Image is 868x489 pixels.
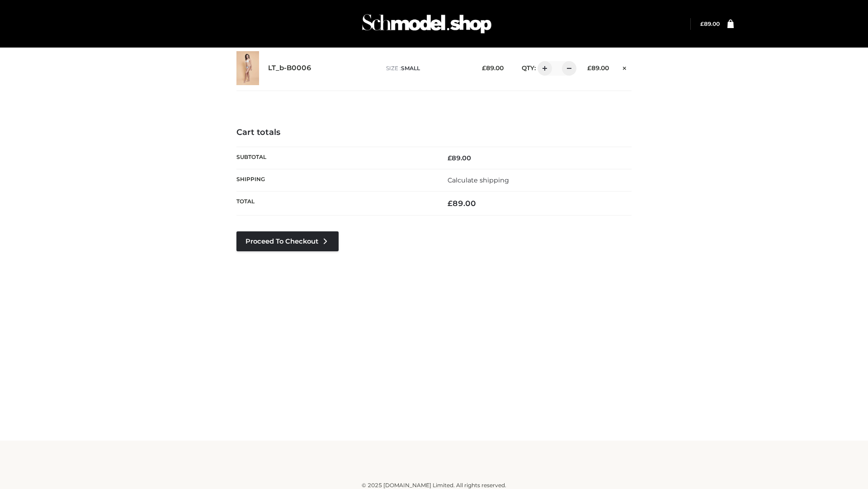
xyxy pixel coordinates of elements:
a: Remove this item [618,61,632,73]
div: QTY: [513,61,573,76]
h4: Cart totals [236,128,632,138]
span: £ [448,154,452,162]
bdi: 89.00 [587,64,609,72]
bdi: 89.00 [700,20,720,27]
a: Proceed to Checkout [236,231,339,251]
th: Subtotal [236,147,434,169]
p: size : [386,64,468,72]
a: Calculate shipping [448,176,509,184]
th: Total [236,192,434,216]
span: SMALL [401,65,420,72]
bdi: 89.00 [448,199,476,208]
a: LT_b-B0006 [268,64,311,72]
bdi: 89.00 [482,64,504,72]
th: Shipping [236,169,434,191]
a: £89.00 [700,20,720,27]
span: £ [482,64,486,72]
img: Schmodel Admin 964 [359,6,495,42]
span: £ [700,20,704,27]
span: £ [448,199,453,208]
span: £ [587,64,591,72]
bdi: 89.00 [448,154,471,162]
